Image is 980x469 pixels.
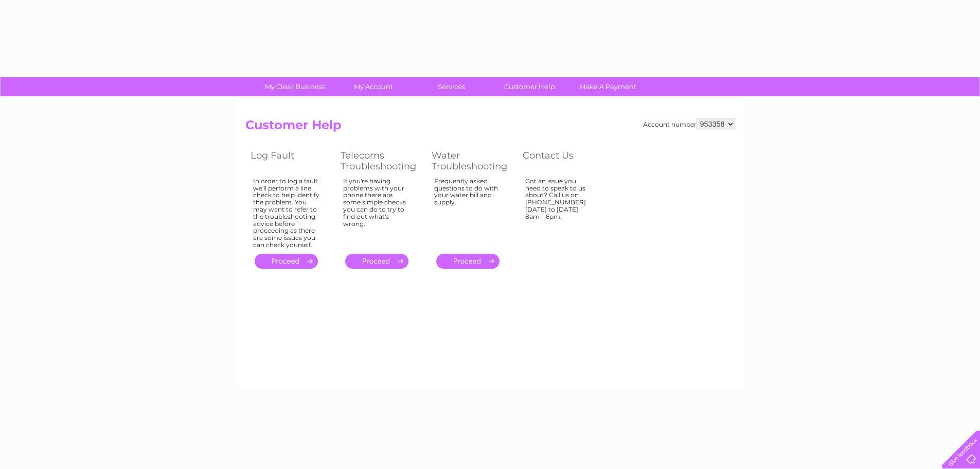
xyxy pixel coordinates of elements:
th: Telecoms Troubleshooting [335,147,426,175]
a: . [436,254,500,269]
a: Make A Payment [565,77,650,96]
th: Water Troubleshooting [426,147,518,175]
a: My Account [331,77,416,96]
a: . [255,254,318,269]
a: My Clear Business [253,77,337,96]
div: Frequently asked questions to do with your water bill and supply. [434,178,502,245]
a: . [345,254,408,269]
a: Services [409,77,494,96]
div: If you're having problems with your phone there are some simple checks you can do to try to find ... [343,178,411,245]
div: Account number [643,118,735,130]
div: Got an issue you need to speak to us about? Call us on [PHONE_NUMBER] [DATE] to [DATE] 8am – 6pm. [525,178,592,245]
th: Contact Us [518,147,608,175]
th: Log Fault [245,147,335,175]
h2: Customer Help [245,118,735,137]
a: Customer Help [487,77,572,96]
div: In order to log a fault we'll perform a line check to help identify the problem. You may want to ... [253,178,320,249]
